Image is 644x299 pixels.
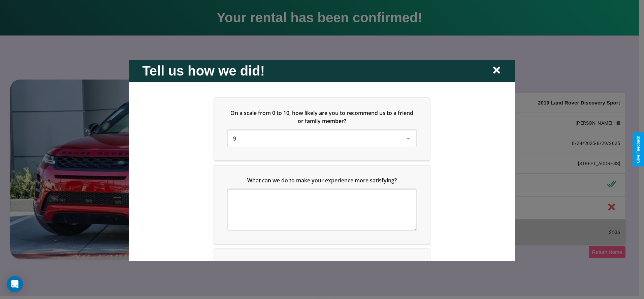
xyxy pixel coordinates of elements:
[636,136,641,163] div: Give Feedback
[233,134,236,142] span: 9
[231,109,415,124] span: On a scale from 0 to 10, how likely are you to recommend us to a friend or family member?
[234,260,405,267] span: Which of the following features do you value the most in a vehicle?
[247,176,397,184] span: What can we do to make your experience more satisfying?
[228,130,416,146] div: On a scale from 0 to 10, how likely are you to recommend us to a friend or family member?
[142,63,265,78] h2: Tell us how we did!
[228,109,416,125] h5: On a scale from 0 to 10, how likely are you to recommend us to a friend or family member?
[214,98,430,160] div: On a scale from 0 to 10, how likely are you to recommend us to a friend or family member?
[7,276,23,292] div: Open Intercom Messenger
